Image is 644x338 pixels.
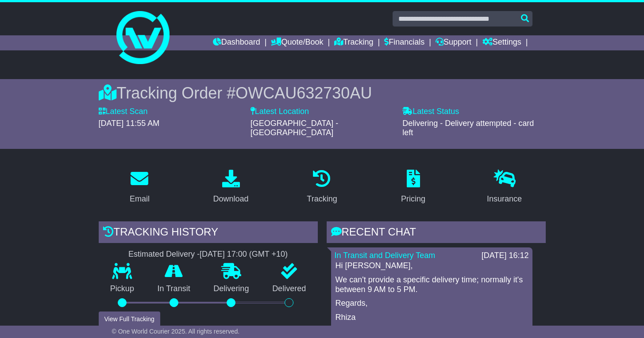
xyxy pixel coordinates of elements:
a: Tracking [301,167,343,208]
p: Delivered [261,284,318,294]
button: View Full Tracking [99,311,160,327]
a: Quote/Book [271,35,323,50]
div: Estimated Delivery - [99,250,318,259]
a: Email [124,167,155,208]
div: Tracking Order # [99,84,546,103]
span: OWCAU632730AU [235,84,372,102]
label: Latest Location [251,107,309,117]
div: [DATE] 17:00 (GMT +10) [200,250,288,259]
div: Pricing [401,193,425,205]
label: Latest Scan [99,107,148,117]
a: Dashboard [213,35,260,50]
div: Download [213,193,248,205]
div: Tracking [307,193,337,205]
a: Financials [384,35,424,50]
label: Latest Status [402,107,459,117]
a: Download [207,167,254,208]
div: Tracking history [99,221,318,245]
p: Delivering [202,284,261,294]
a: Insurance [481,167,528,208]
p: Hi [PERSON_NAME], [335,261,528,271]
a: Tracking [334,35,373,50]
span: [DATE] 11:55 AM [99,119,160,128]
p: Pickup [99,284,146,294]
a: Support [436,35,471,50]
div: [DATE] 16:12 [482,251,529,261]
span: [GEOGRAPHIC_DATA] - [GEOGRAPHIC_DATA] [251,119,338,137]
a: Settings [482,35,521,50]
div: Email [130,193,150,205]
p: Regards, [335,299,528,308]
p: In Transit [146,284,202,294]
a: Pricing [395,167,431,208]
a: In Transit and Delivery Team [335,251,436,260]
div: Insurance [487,193,522,205]
p: Rhiza [335,313,528,323]
span: Delivering - Delivery attempted - card left [402,119,534,137]
div: RECENT CHAT [327,221,546,245]
p: We can't provide a specific delivery time; normally it's between 9 AM to 5 PM. [335,275,528,294]
span: © One World Courier 2025. All rights reserved. [112,328,240,335]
